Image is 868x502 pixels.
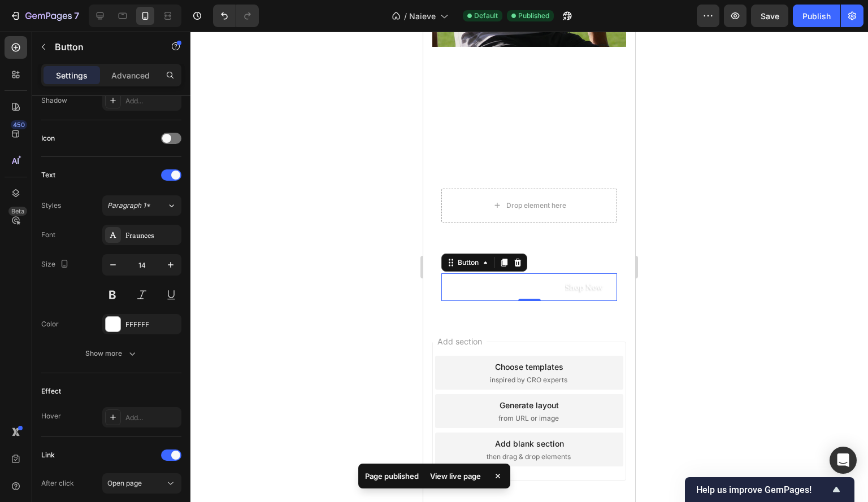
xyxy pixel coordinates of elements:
div: Open Intercom Messenger [830,447,857,474]
div: View live page [423,468,488,484]
button: 7 [5,5,84,27]
p: Page published [365,470,419,482]
div: Shadow [41,95,67,106]
span: Default [474,11,498,21]
div: Hover [41,411,61,421]
div: Font [41,230,55,240]
div: Text [41,170,55,180]
button: Publish [793,5,840,27]
div: After click [41,478,74,488]
div: Color [41,319,59,329]
span: / [404,10,407,22]
p: 7 [74,9,79,23]
div: Add... [125,96,179,106]
div: Add... [125,413,179,423]
div: Show more [85,348,138,359]
p: Settings [56,69,88,81]
div: Undo/Redo [213,5,259,27]
div: Fraunces [125,230,179,241]
button: Save [751,5,788,27]
div: Beta [8,207,27,216]
div: FFFFFF [125,320,179,330]
button: Show survey - Help us improve GemPages! [696,483,843,496]
div: Link [41,450,55,460]
span: Naieve [409,10,436,22]
div: Icon [41,133,55,143]
span: Published [518,11,549,21]
iframe: Design area [423,32,635,502]
span: Save [761,11,779,21]
button: Show more [41,343,181,364]
span: Paragraph 1* [107,200,150,211]
button: Open page [102,473,181,494]
button: Paragraph 1* [102,195,181,216]
p: Advanced [111,69,150,81]
div: Styles [41,200,61,211]
div: Size [41,257,71,272]
div: 450 [11,120,27,129]
span: Help us improve GemPages! [696,484,830,495]
p: Button [55,40,151,54]
div: Publish [802,10,831,22]
span: Open page [107,479,142,487]
div: Effect [41,386,61,396]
